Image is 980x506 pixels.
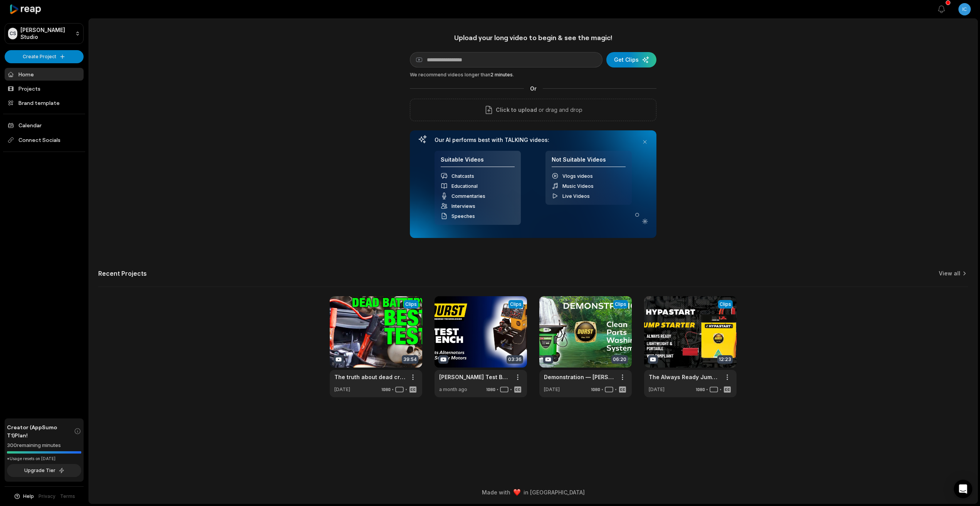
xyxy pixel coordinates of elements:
a: The truth about dead cranking batteries - and how to test them properly | Auto Expert [PERSON_NAME] [334,373,405,381]
p: or drag and drop [537,105,582,115]
span: Creator (AppSumo T1) Plan! [7,423,74,439]
a: View all [939,270,960,277]
span: Help [23,493,34,500]
span: Commentaries [451,193,485,199]
span: Click to upload [496,105,537,115]
a: Home [5,68,84,81]
a: Privacy [39,493,55,500]
span: Vlogs videos [562,173,593,179]
div: 300 remaining minutes [7,442,81,449]
a: [PERSON_NAME] Test Benches: Australian-Made Excellence for Alternator and Starter Motor Testing [439,373,510,381]
span: Speeches [451,213,475,219]
div: Open Intercom Messenger [954,480,972,498]
p: [PERSON_NAME] Studio [20,27,72,40]
a: Projects [5,82,84,95]
img: heart emoji [513,489,520,496]
a: The Always Ready Jump Starter — HYPASTART 12/24V Jump Pack for ALL vehicles [649,373,720,381]
a: Calendar [5,119,84,132]
div: CS [8,28,17,39]
span: 2 minutes [490,72,513,78]
h2: Recent Projects [98,270,147,277]
h4: Not Suitable Videos [552,156,626,167]
h3: Our AI performs best with TALKING videos: [435,137,632,143]
span: Music Videos [562,183,594,189]
div: *Usage resets on [DATE] [7,456,81,462]
a: Brand template [5,96,84,109]
a: Terms [60,493,75,500]
button: Get Clips [606,52,656,67]
h1: Upload your long video to begin & see the magic! [410,33,656,42]
a: Demonstration — [PERSON_NAME] SmartWasher Bioremediating Parts Washing System [544,373,615,381]
div: Made with in [GEOGRAPHIC_DATA] [96,488,970,496]
div: We recommend videos longer than . [410,71,656,78]
h4: Suitable Videos [441,156,515,167]
button: Create Project [5,50,84,63]
span: Connect Socials [5,133,84,147]
span: Chatcasts [451,173,474,179]
button: Help [13,493,34,500]
span: Live Videos [562,193,590,199]
span: Educational [451,183,478,189]
span: Interviews [451,203,475,209]
span: Or [524,84,543,93]
button: Upgrade Tier [7,464,81,477]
